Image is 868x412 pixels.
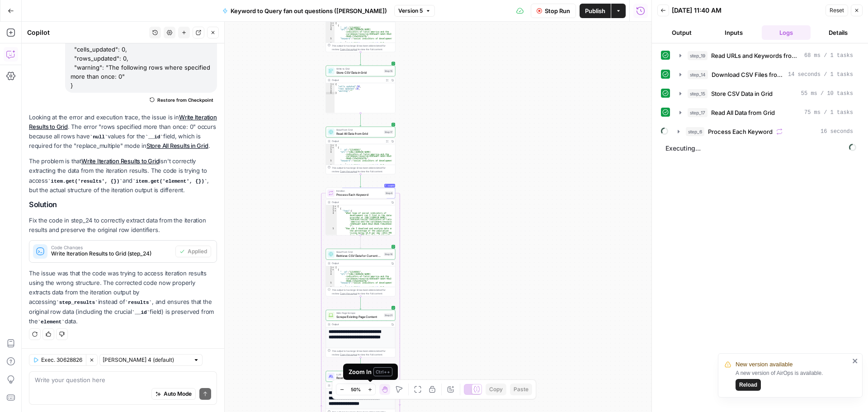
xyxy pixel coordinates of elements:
span: Iteration [336,189,383,193]
div: Output [332,322,388,326]
button: Copy [486,384,506,395]
span: 55 ms / 10 tasks [801,90,853,98]
span: Web Page Scrape [336,312,382,315]
span: Copy the output [340,48,357,51]
span: Reset [830,6,844,14]
span: 14 seconds / 1 tasks [788,71,853,79]
span: Loop 34 [388,183,395,189]
div: 2 [326,269,335,271]
button: 55 ms / 10 tasks [674,86,859,101]
span: Copy the output [340,170,357,173]
span: Download CSV Files from URLs [712,70,784,79]
div: This output is too large & has been abbreviated for review. to view the full content. [332,166,393,173]
span: Rewrite Content with Target Keyword [336,376,382,380]
span: Applied [188,247,207,256]
span: Toggle code folding, rows 1 through 8 [332,266,334,269]
div: Output [332,261,388,265]
button: Inputs [710,25,759,40]
input: Claude Sonnet 4 (default) [103,355,189,365]
span: step_17 [688,108,708,117]
div: 5 [326,92,335,95]
button: Restore from Checkpoint [146,95,217,105]
span: Stop Run [545,6,570,15]
button: close [852,357,859,365]
div: 2 [326,85,335,88]
span: Toggle code folding, rows 1 through 5 [332,83,334,85]
div: none of the text was stored in the grid. Here's the error: { "cells_updated": 0, "rows_updated": ... [65,24,217,93]
div: 4 [326,29,335,38]
div: 4 [326,273,335,282]
div: Loop34IterationProcess Each KeywordStep 6Output[ { "faqs":[ "What type of social indicators of de... [326,188,396,235]
button: Output [657,25,706,40]
button: Exec. 30628826 [29,354,86,366]
span: 50% [351,386,361,393]
a: Write Iteration Results to Grid [81,157,159,165]
span: Process Each Keyword [336,192,383,197]
div: Step 6 [385,191,393,195]
span: Executing... [663,141,859,156]
div: 3 [326,149,335,151]
g: Edge from step_17 to step_6 [360,174,361,187]
div: Output [332,139,383,143]
code: null [90,134,108,140]
span: New version available [736,360,793,369]
span: step_6 [686,127,704,136]
span: Reload [739,381,757,389]
span: Read URLs and Keywords from Grid [711,51,801,60]
span: Copy the output [340,353,357,356]
div: Copilot [27,28,146,37]
span: 16 seconds [821,128,853,136]
span: Toggle code folding, rows 1 through 8 [332,22,334,24]
span: Store CSV Data in Grid [336,70,382,75]
a: Store All Results in Grid [146,142,208,149]
div: [ { "__id":"12148581", "url":"[URL][DOMAIN_NAME] -indicators-of-latin-america-and-the -caribbean/... [326,5,396,52]
span: step_14 [688,70,708,79]
button: Stop Run [531,4,576,18]
div: 5 [326,38,335,42]
code: step_results [56,300,98,305]
div: 3 [326,271,335,273]
span: Version 5 [398,7,423,15]
div: This output is too large & has been abbreviated for review. to view the full content. [332,349,393,356]
span: Ctrl+ + [373,367,392,376]
span: Scrape Existing Page Content [336,314,382,319]
span: Write Iteration Results to Grid (step_24) [51,250,172,258]
button: 75 ms / 1 tasks [674,105,859,120]
span: Restore from Checkpoint [157,96,213,104]
code: item.get('element', {}) [132,179,207,184]
div: 1 [326,266,335,269]
g: Edge from step_16 to step_21 [360,296,361,309]
span: Write to Grid [336,67,382,71]
div: Zoom In [349,367,392,376]
span: Toggle code folding, rows 1 through 452 [334,205,336,208]
div: 4 [326,90,335,92]
span: Publish [585,6,605,15]
div: Step 21 [384,313,393,317]
div: 1 [326,144,335,147]
div: Write to GridStore CSV Data in GridStep 15Output{ "cells_updated":50, "rows_updated":10, "warning... [326,66,396,113]
div: 1 [326,205,337,208]
div: Step 16 [384,252,393,256]
code: __id [132,310,150,315]
h2: Solution [29,200,217,209]
span: 68 ms / 1 tasks [804,52,853,60]
div: Output [332,200,388,204]
span: Read from Grid [336,128,382,132]
button: Version 5 [394,5,435,17]
span: Toggle code folding, rows 1 through 8 [332,144,334,147]
span: Toggle code folding, rows 3 through 9 [334,210,336,212]
div: Read from GridRetrieve CSV Data for Current KeywordStep 16Output[ { "__id":"12148581", "url":"[UR... [326,249,396,296]
span: Copy [489,385,503,393]
code: __id [145,134,163,140]
g: Edge from step_6 to step_16 [360,235,361,248]
div: Step 15 [384,69,393,73]
div: A new version of AirOps is available. [736,369,849,391]
button: 68 ms / 1 tasks [674,48,859,63]
button: Keyword to Query fan out questions ([PERSON_NAME]) [217,4,392,18]
span: Read All Data from Grid [711,108,775,117]
span: Retrieve CSV Data for Current Keyword [336,253,382,258]
div: Read from GridRead All Data from GridStep 17Output[ { "__id":"12148581", "url":"[URL][DOMAIN_NAME... [326,127,396,174]
div: 3 [326,27,335,29]
button: Reset [826,5,848,16]
g: Edge from step_15 to step_17 [360,113,361,126]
